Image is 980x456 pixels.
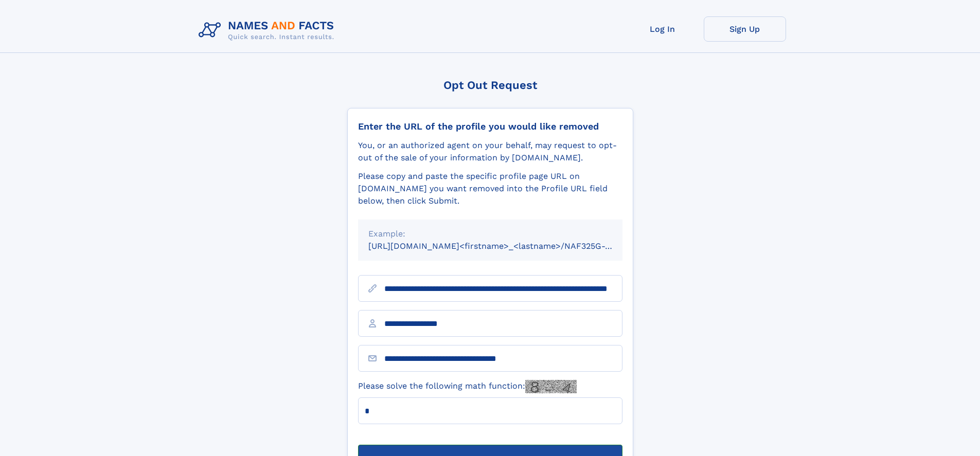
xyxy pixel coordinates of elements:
[621,16,704,42] a: Log In
[358,121,622,132] div: Enter the URL of the profile you would like removed
[368,241,642,251] small: [URL][DOMAIN_NAME]<firstname>_<lastname>/NAF325G-xxxxxxxx
[347,79,633,92] div: Opt Out Request
[358,139,622,164] div: You, or an authorized agent on your behalf, may request to opt-out of the sale of your informatio...
[358,380,577,393] label: Please solve the following math function:
[368,228,612,240] div: Example:
[194,16,343,44] img: Logo Names and Facts
[358,170,622,207] div: Please copy and paste the specific profile page URL on [DOMAIN_NAME] you want removed into the Pr...
[704,16,786,42] a: Sign Up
